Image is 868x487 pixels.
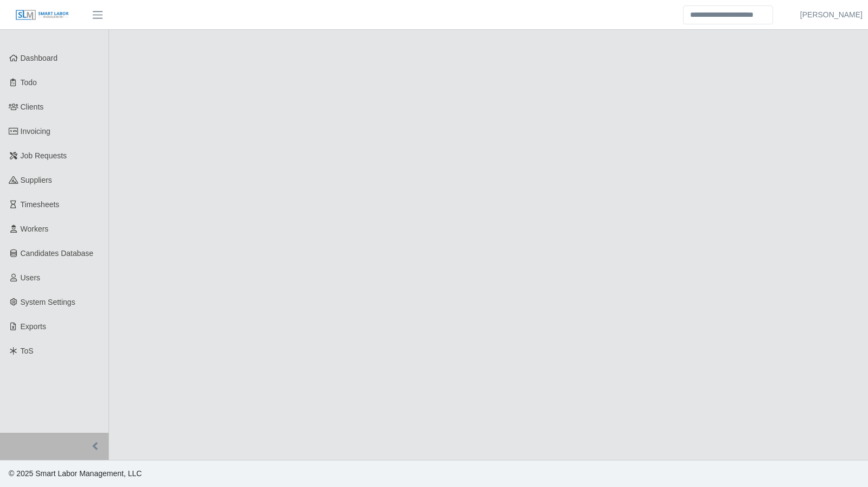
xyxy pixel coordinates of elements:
[9,469,142,478] span: © 2025 Smart Labor Management, LLC
[683,5,773,24] input: Search
[21,54,58,62] span: Dashboard
[21,298,75,306] span: System Settings
[21,249,94,258] span: Candidates Database
[21,225,49,233] span: Workers
[800,9,863,21] a: [PERSON_NAME]
[21,273,41,282] span: Users
[21,102,44,111] span: Clients
[21,127,50,136] span: Invoicing
[21,151,67,160] span: Job Requests
[21,322,46,331] span: Exports
[15,9,69,21] img: SLM Logo
[21,176,52,184] span: Suppliers
[21,78,37,87] span: Todo
[21,200,60,209] span: Timesheets
[21,347,34,355] span: ToS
